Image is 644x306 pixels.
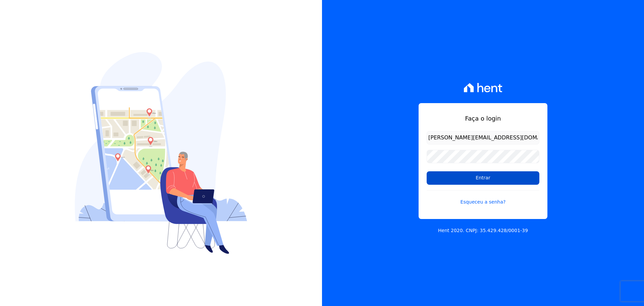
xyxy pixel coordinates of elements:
img: Login [75,52,247,254]
input: Email [427,131,539,144]
input: Entrar [427,171,539,185]
a: Esqueceu a senha? [427,190,539,206]
h1: Faça o login [427,114,539,123]
p: Hent 2020. CNPJ: 35.429.428/0001-39 [438,227,528,234]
